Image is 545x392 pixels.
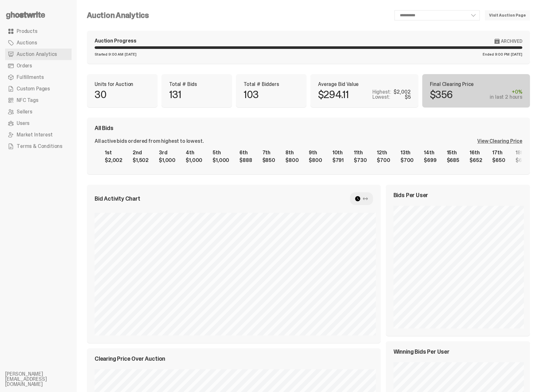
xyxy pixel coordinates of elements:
[95,196,140,202] span: Bid Activity Chart
[430,82,523,87] p: Final Clearing Price
[105,158,122,163] div: $2,002
[405,95,411,100] div: $5
[186,158,202,163] div: $1,000
[239,150,252,155] div: 6th
[169,82,224,87] p: Total # Bids
[17,109,32,114] span: Sellers
[95,38,136,44] div: Auction Progress
[5,95,72,106] a: NFC Tags
[377,150,390,155] div: 12th
[285,158,299,163] div: $800
[470,158,482,163] div: $652
[17,132,53,137] span: Market Interest
[318,82,411,87] p: Average Bid Value
[17,52,57,57] span: Auction Analytics
[95,139,204,144] div: All active bids ordered from highest to lowest.
[492,158,505,163] div: $650
[95,82,150,87] p: Units for Auction
[447,150,459,155] div: 15th
[17,29,37,34] span: Products
[485,10,530,20] a: Visit Auction Page
[430,89,453,100] p: $356
[5,72,72,83] a: Fulfillments
[17,75,44,80] span: Fulfillments
[372,89,391,95] p: Highest:
[5,118,72,129] a: Users
[5,106,72,118] a: Sellers
[17,98,38,103] span: NFC Tags
[483,52,509,56] span: Ended 9:00 PM
[401,150,414,155] div: 13th
[318,89,349,100] p: $294.11
[244,82,299,87] p: Total # Bidders
[169,89,182,100] p: 131
[95,52,123,56] span: Started 9:00 AM
[95,356,165,362] span: Clearing Price Over Auction
[244,89,259,100] p: 103
[332,150,344,155] div: 10th
[186,150,202,155] div: 4th
[5,60,72,72] a: Orders
[372,95,390,100] p: Lowest:
[477,139,522,144] div: View Clearing Price
[262,158,275,163] div: $850
[501,39,522,44] span: Archived
[239,158,252,163] div: $888
[424,158,436,163] div: $699
[354,158,367,163] div: $730
[516,150,528,155] div: 18th
[5,37,72,49] a: Auctions
[125,52,136,56] span: [DATE]
[17,40,37,45] span: Auctions
[133,150,149,155] div: 2nd
[332,158,344,163] div: $791
[490,95,522,100] div: in last 2 hours
[354,150,367,155] div: 11th
[285,150,299,155] div: 8th
[490,89,522,95] div: +0%
[5,26,72,37] a: Products
[17,121,29,126] span: Users
[133,158,149,163] div: $1,502
[401,158,414,163] div: $700
[262,150,275,155] div: 7th
[87,12,149,19] h4: Auction Analytics
[159,158,175,163] div: $1,000
[95,125,113,131] span: All Bids
[377,158,390,163] div: $700
[5,49,72,60] a: Auction Analytics
[17,144,62,149] span: Terms & Conditions
[511,52,522,56] span: [DATE]
[159,150,175,155] div: 3rd
[213,150,229,155] div: 5th
[17,86,50,91] span: Custom Pages
[17,63,32,68] span: Orders
[105,150,122,155] div: 1st
[393,192,428,198] span: Bids Per User
[5,129,72,141] a: Market Interest
[393,89,410,95] div: $2,002
[424,150,436,155] div: 14th
[213,158,229,163] div: $1,000
[309,158,322,163] div: $800
[516,158,528,163] div: $650
[5,141,72,152] a: Terms & Conditions
[95,89,106,100] p: 30
[492,150,505,155] div: 17th
[5,372,82,387] li: [PERSON_NAME][EMAIL_ADDRESS][DOMAIN_NAME]
[470,150,482,155] div: 16th
[5,83,72,95] a: Custom Pages
[447,158,459,163] div: $685
[393,349,449,355] span: Winning Bids Per User
[309,150,322,155] div: 9th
